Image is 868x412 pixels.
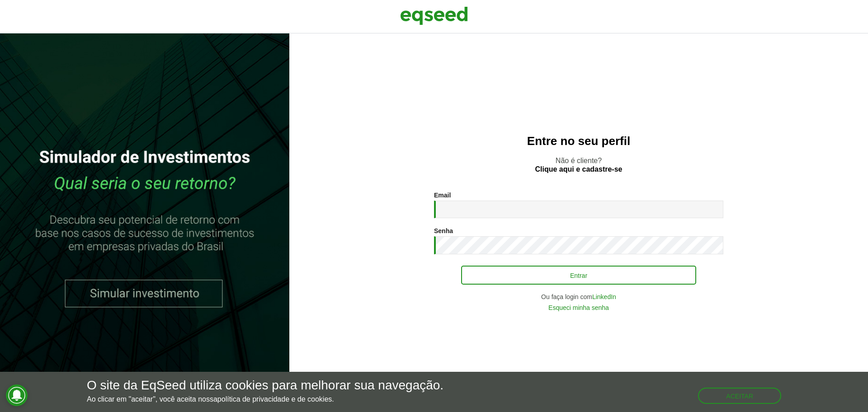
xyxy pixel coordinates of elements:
label: Senha [434,228,453,234]
a: Esqueci minha senha [548,304,609,311]
div: Ou faça login com [434,294,723,300]
p: Ao clicar em "aceitar", você aceita nossa . [87,395,443,403]
p: Não é cliente? [307,156,850,173]
img: EqSeed Logo [400,5,468,27]
a: LinkedIn [592,294,616,300]
a: Clique aqui e cadastre-se [535,166,623,173]
h5: O site da EqSeed utiliza cookies para melhorar sua navegação. [87,379,443,393]
button: Entrar [461,266,696,285]
a: política de privacidade e de cookies [217,396,332,403]
label: Email [434,192,451,198]
h2: Entre no seu perfil [307,135,850,148]
button: Aceitar [698,388,781,404]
